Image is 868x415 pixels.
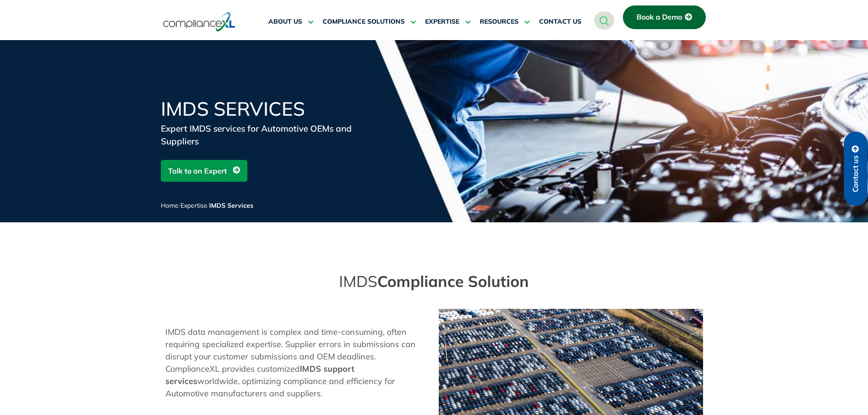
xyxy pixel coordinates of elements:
[594,11,614,30] a: navsearch-button
[425,18,459,26] span: EXPERTISE
[539,11,581,33] a: CONTACT US
[844,132,868,206] a: Contact us
[852,155,860,192] span: Contact us
[161,160,247,182] a: Talk to an Expert
[323,11,416,33] a: COMPLIANCE SOLUTIONS
[339,272,377,291] span: IMDS
[268,11,313,33] a: ABOUT US
[425,11,471,33] a: EXPERTISE
[323,18,405,26] span: COMPLIANCE SOLUTIONS
[168,162,227,179] span: Talk to an Expert
[623,5,706,29] a: Book a Demo
[161,201,253,210] span: / /
[480,11,530,33] a: RESOURCES
[268,18,302,26] span: ABOUT US
[161,99,380,118] h1: IMDS Services
[180,201,207,210] a: Expertise
[539,18,581,26] span: CONTACT US
[637,13,682,21] span: Book a Demo
[480,18,519,26] span: RESOURCES
[161,122,380,148] div: Expert IMDS services for Automotive OEMs and Suppliers
[161,201,179,210] a: Home
[165,326,430,400] p: IMDS data management is complex and time-consuming, often requiring specialized expertise. Suppli...
[161,277,708,286] div: Compliance Solution
[163,11,236,32] img: logo-one.svg
[209,201,253,210] span: IMDS Services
